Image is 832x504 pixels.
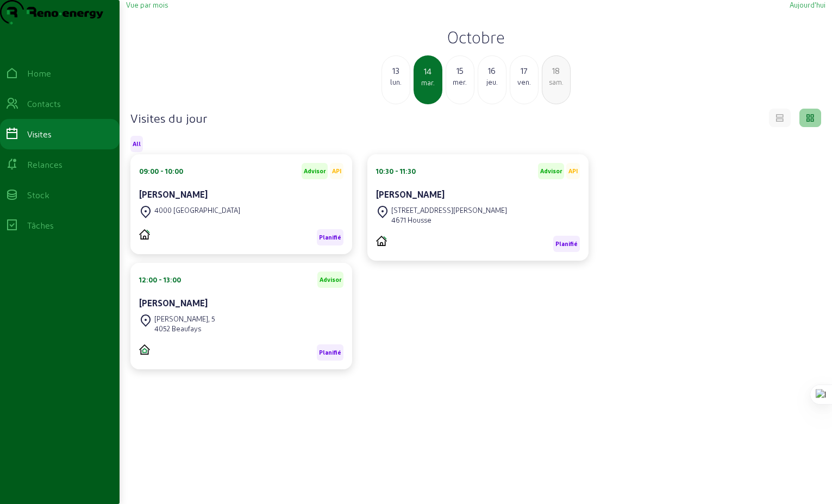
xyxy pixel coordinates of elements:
[391,215,507,225] div: 4671 Housse
[540,167,562,175] span: Advisor
[478,77,506,87] div: jeu.
[382,64,410,77] div: 13
[133,140,141,148] span: All
[154,324,215,333] div: 4052 Beaufays
[319,349,341,356] span: Planifié
[510,77,538,87] div: ven.
[320,276,341,283] span: Advisor
[27,67,51,80] div: Home
[126,27,825,47] h2: Octobre
[139,275,181,285] div: 12:00 - 13:00
[139,344,150,355] img: CITI
[304,167,326,175] span: Advisor
[542,64,570,77] div: 18
[376,189,445,199] cam-card-title: [PERSON_NAME]
[376,236,387,246] img: PVELEC
[542,77,570,87] div: sam.
[319,234,341,241] span: Planifié
[139,298,208,308] cam-card-title: [PERSON_NAME]
[27,128,52,141] div: Visites
[27,219,54,232] div: Tâches
[139,229,150,240] img: PVELEC
[391,205,507,215] div: [STREET_ADDRESS][PERSON_NAME]
[27,158,62,171] div: Relances
[446,64,474,77] div: 15
[154,205,240,215] div: 4000 [GEOGRAPHIC_DATA]
[130,110,207,125] h4: Visites du jour
[446,77,474,87] div: mer.
[27,188,49,201] div: Stock
[332,167,341,175] span: API
[382,77,410,87] div: lun.
[415,65,441,78] div: 14
[139,189,208,199] cam-card-title: [PERSON_NAME]
[510,64,538,77] div: 17
[415,78,441,87] div: mar.
[790,1,825,9] span: Aujourd'hui
[376,166,416,176] div: 10:30 - 11:30
[27,97,61,110] div: Contacts
[555,240,578,248] span: Planifié
[568,167,578,175] span: API
[139,166,183,176] div: 09:00 - 10:00
[126,1,168,9] span: Vue par mois
[478,64,506,77] div: 16
[154,314,215,324] div: [PERSON_NAME], 5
